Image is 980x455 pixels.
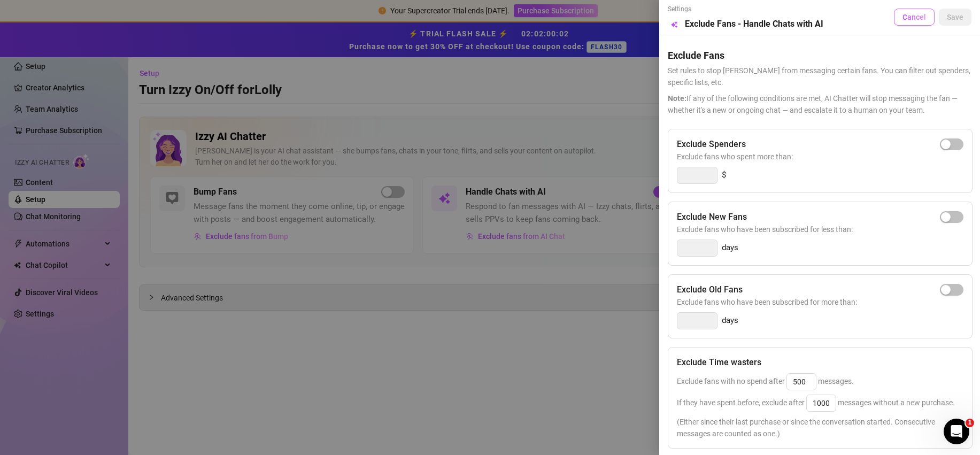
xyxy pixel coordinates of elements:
span: $ [722,169,726,182]
h5: Exclude Spenders [677,138,746,151]
button: Cancel [894,9,935,26]
span: If they have spent before, exclude after messages without a new purchase. [677,398,955,407]
h5: Exclude Old Fans [677,283,743,296]
span: Set rules to stop [PERSON_NAME] from messaging certain fans. You can filter out spenders, specifi... [668,65,971,88]
span: days [722,314,738,327]
span: Exclude fans who spent more than: [677,151,963,163]
span: Exclude fans who have been subscribed for less than: [677,223,963,235]
span: Note: [668,94,686,103]
span: Settings [668,4,823,14]
span: If any of the following conditions are met, AI Chatter will stop messaging the fan — whether it's... [668,92,971,116]
span: Exclude fans with no spend after messages. [677,377,854,385]
h5: Exclude Fans [668,48,971,63]
h5: Exclude Time wasters [677,356,761,369]
h5: Exclude New Fans [677,211,747,223]
span: (Either since their last purchase or since the conversation started. Consecutive messages are cou... [677,416,963,439]
iframe: Intercom live chat [944,419,969,444]
span: Cancel [902,13,926,21]
span: days [722,242,738,255]
button: Save [939,9,971,26]
span: Exclude fans who have been subscribed for more than: [677,296,963,308]
span: 1 [966,419,974,427]
h5: Exclude Fans - Handle Chats with AI [685,18,823,30]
